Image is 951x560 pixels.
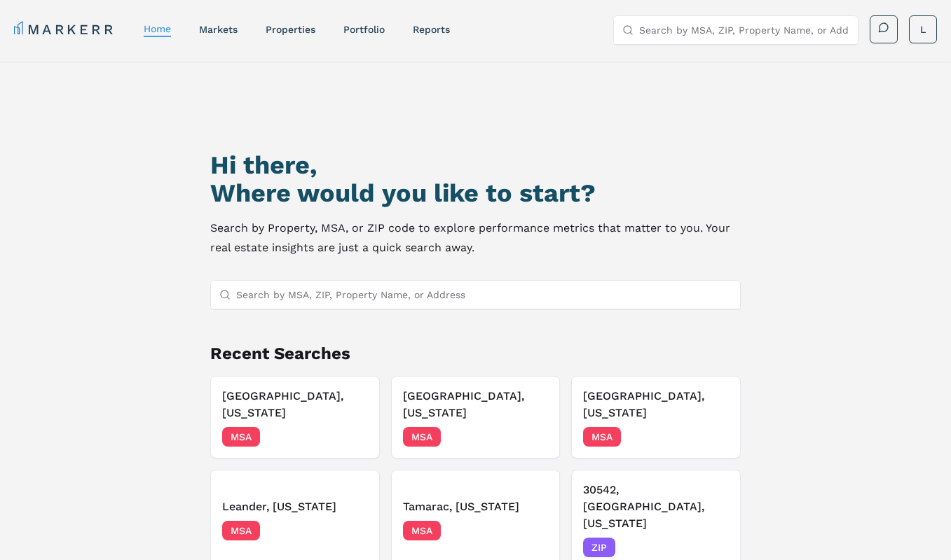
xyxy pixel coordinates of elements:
button: [GEOGRAPHIC_DATA], [US_STATE]MSA[DATE] [571,376,741,458]
span: [DATE] [336,430,368,444]
button: [GEOGRAPHIC_DATA], [US_STATE]MSA[DATE] [391,376,561,458]
button: L [909,15,937,43]
span: [DATE] [697,540,729,554]
span: MSA [403,521,441,540]
h2: Recent Searches [210,342,741,365]
span: L [920,22,926,36]
input: Search by MSA, ZIP, Property Name, or Address [236,281,732,309]
h3: Tamarac, [US_STATE] [403,498,549,515]
span: [DATE] [336,524,368,538]
a: Portfolio [343,24,385,35]
h3: 30542, [GEOGRAPHIC_DATA], [US_STATE] [583,482,729,532]
span: [DATE] [516,430,548,444]
h1: Hi there, [210,151,741,179]
input: Search by MSA, ZIP, Property Name, or Address [639,16,849,44]
h2: Where would you like to start? [210,179,741,207]
span: ZIP [583,538,615,557]
p: Search by Property, MSA, or ZIP code to explore performance metrics that matter to you. Your real... [210,218,741,258]
button: [GEOGRAPHIC_DATA], [US_STATE]MSA[DATE] [210,376,380,458]
span: MSA [222,427,260,447]
h3: [GEOGRAPHIC_DATA], [US_STATE] [583,388,729,421]
a: markets [199,24,238,35]
h3: Leander, [US_STATE] [222,498,368,515]
span: [DATE] [697,430,729,444]
a: MARKERR [14,20,116,39]
span: MSA [403,427,441,447]
h3: [GEOGRAPHIC_DATA], [US_STATE] [222,388,368,421]
h3: [GEOGRAPHIC_DATA], [US_STATE] [403,388,549,421]
a: properties [266,24,315,35]
a: reports [413,24,450,35]
span: MSA [583,427,621,447]
span: MSA [222,521,260,540]
a: home [144,23,171,34]
span: [DATE] [516,524,548,538]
